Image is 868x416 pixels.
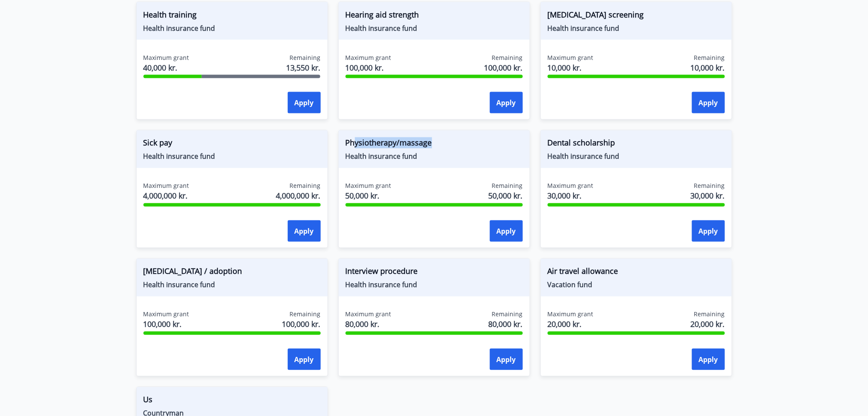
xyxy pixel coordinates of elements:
font: Apply [699,227,718,236]
font: Apply [497,227,516,236]
font: Vacation fund [548,280,593,290]
font: Remaining [290,310,321,318]
font: 100,000 kr. [346,62,384,73]
font: Apply [295,355,314,365]
font: Maximum grant [346,182,391,190]
font: Interview procedure [346,266,418,276]
font: Health insurance fund [346,24,418,33]
button: Apply [288,92,321,113]
font: Maximum grant [548,182,594,190]
font: 10,000 kr. [548,62,582,73]
font: Remaining [290,53,321,62]
font: 20,000 kr. [691,319,725,330]
button: Apply [288,220,321,242]
font: Apply [497,98,516,108]
font: Dental scholarship [548,138,615,148]
button: Apply [692,349,725,370]
font: Apply [699,98,718,108]
font: Health insurance fund [548,24,620,33]
button: Apply [490,220,523,242]
font: 50,000 kr. [346,191,380,201]
font: Health insurance fund [346,280,418,290]
font: Maximum grant [143,310,189,318]
font: 13,550 kr. [286,62,321,73]
font: 40,000 kr. [143,62,178,73]
font: Remaining [694,53,725,62]
font: Health insurance fund [143,24,215,33]
font: 20,000 kr. [548,319,582,330]
button: Apply [692,92,725,113]
font: Maximum grant [548,310,594,318]
font: Maximum grant [143,182,189,190]
button: Apply [288,349,321,370]
font: Health insurance fund [143,280,215,290]
font: Physiotherapy/massage [346,138,432,148]
font: Remaining [290,182,321,190]
font: Hearing aid strength [346,9,419,20]
font: 80,000 kr. [346,319,380,330]
font: 100,000 kr. [484,62,523,73]
font: Apply [497,355,516,365]
font: Us [143,395,153,405]
font: Remaining [694,182,725,190]
font: Apply [295,98,314,108]
button: Apply [692,220,725,242]
font: Apply [699,355,718,365]
font: Apply [295,227,314,236]
font: 100,000 kr. [143,319,182,330]
font: [MEDICAL_DATA] screening [548,9,644,20]
font: Maximum grant [548,53,594,62]
font: Health insurance fund [548,152,620,161]
font: 4,000,000 kr. [276,191,321,201]
font: Health training [143,9,197,20]
font: Remaining [492,53,523,62]
font: 10,000 kr. [691,62,725,73]
font: Health insurance fund [346,152,418,161]
font: Sick pay [143,138,173,148]
font: 100,000 kr. [282,319,321,330]
font: Air travel allowance [548,266,618,276]
font: Maximum grant [143,53,189,62]
font: Maximum grant [346,53,391,62]
font: [MEDICAL_DATA] / adoption [143,266,242,276]
font: 30,000 kr. [548,191,582,201]
font: 4,000,000 kr. [143,191,188,201]
font: Health insurance fund [143,152,215,161]
font: Remaining [492,310,523,318]
button: Apply [490,92,523,113]
font: Remaining [694,310,725,318]
font: 80,000 kr. [489,319,523,330]
font: 30,000 kr. [691,191,725,201]
font: 50,000 kr. [489,191,523,201]
font: Maximum grant [346,310,391,318]
button: Apply [490,349,523,370]
font: Remaining [492,182,523,190]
